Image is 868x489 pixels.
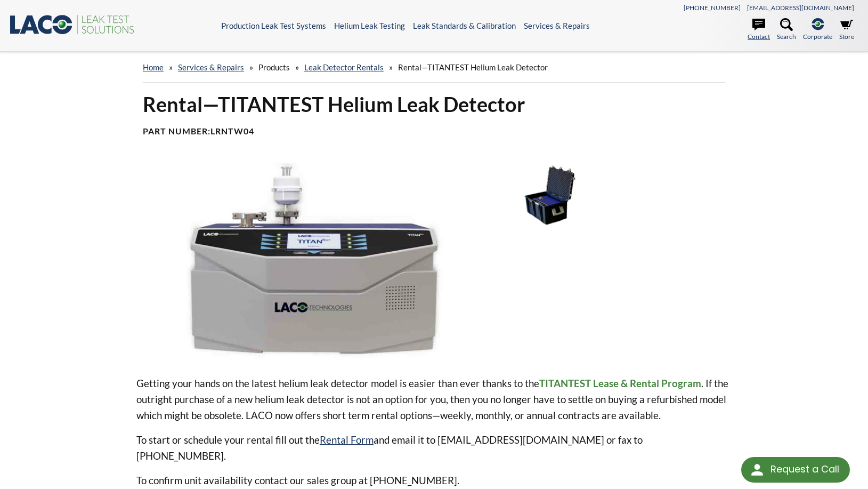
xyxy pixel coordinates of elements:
[777,18,796,42] a: Search
[539,377,701,389] strong: TITANTEST Lease & Rental Program
[304,62,384,72] a: Leak Detector Rentals
[398,62,548,72] span: Rental—TITANTEST Helium Leak Detector
[143,52,725,83] div: » » » »
[320,434,374,446] a: Rental Form
[210,126,254,136] b: LRNTW04
[178,62,244,72] a: Services & Repairs
[770,457,839,482] div: Request a Call
[493,163,607,227] img: TitanTest Carrying Case image
[413,21,516,30] a: Leak Standards & Calibration
[143,91,725,117] h1: Rental—TITANTEST Helium Leak Detector
[747,4,854,12] a: [EMAIL_ADDRESS][DOMAIN_NAME]
[136,472,732,488] p: To confirm unit availability contact our sales group at [PHONE_NUMBER].
[524,21,590,30] a: Services & Repairs
[741,457,850,483] div: Request a Call
[221,21,326,30] a: Production Leak Test Systems
[136,375,732,423] p: Getting your hands on the latest helium leak detector model is easier than ever thanks to the . I...
[684,4,741,12] a: [PHONE_NUMBER]
[143,62,164,72] a: home
[334,21,405,30] a: Helium Leak Testing
[143,126,725,137] h4: Part Number:
[749,461,766,478] img: round button
[839,18,854,42] a: Store
[803,31,832,42] span: Corporate
[258,62,290,72] span: Products
[136,163,485,358] img: TITANTEST with OME image
[136,432,732,464] p: To start or schedule your rental fill out the and email it to [EMAIL_ADDRESS][DOMAIN_NAME] or fax...
[748,18,770,42] a: Contact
